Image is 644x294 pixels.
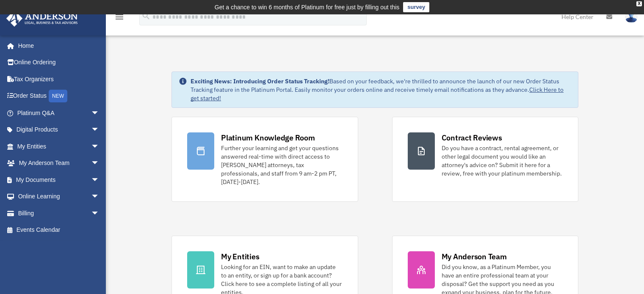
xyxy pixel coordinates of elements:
span: arrow_drop_down [91,205,108,222]
a: Digital Productsarrow_drop_down [6,121,112,138]
a: Billingarrow_drop_down [6,205,112,222]
div: Do you have a contract, rental agreement, or other legal document you would like an attorney's ad... [442,144,563,178]
a: Home [6,37,108,54]
a: menu [114,15,124,22]
span: arrow_drop_down [91,188,108,206]
img: User Pic [625,11,638,23]
a: Online Ordering [6,54,112,71]
span: arrow_drop_down [91,104,108,122]
a: Tax Organizers [6,71,112,88]
a: Order StatusNEW [6,88,112,105]
div: Get a chance to win 6 months of Platinum for free just by filling out this [215,2,400,12]
a: My Documentsarrow_drop_down [6,171,112,188]
div: Contract Reviews [442,132,502,143]
a: Contract Reviews Do you have a contract, rental agreement, or other legal document you would like... [392,117,578,202]
span: arrow_drop_down [91,171,108,189]
a: My Anderson Teamarrow_drop_down [6,155,112,172]
div: My Anderson Team [442,251,507,262]
strong: Exciting News: Introducing Order Status Tracking! [191,77,329,85]
a: Platinum Q&Aarrow_drop_down [6,104,112,121]
div: close [636,1,642,6]
div: Platinum Knowledge Room [221,132,315,143]
span: arrow_drop_down [91,138,108,155]
a: Platinum Knowledge Room Further your learning and get your questions answered real-time with dire... [171,117,358,202]
i: search [141,11,151,21]
div: Based on your feedback, we're thrilled to announce the launch of our new Order Status Tracking fe... [191,77,571,102]
div: My Entities [221,251,259,262]
a: My Entitiesarrow_drop_down [6,138,112,155]
div: Further your learning and get your questions answered real-time with direct access to [PERSON_NAM... [221,144,342,186]
a: Click Here to get started! [191,86,564,102]
a: Events Calendar [6,222,112,239]
span: arrow_drop_down [91,155,108,172]
div: NEW [49,90,67,102]
a: survey [403,2,429,12]
i: menu [114,12,124,22]
span: arrow_drop_down [91,121,108,139]
a: Online Learningarrow_drop_down [6,188,112,205]
img: Anderson Advisors Platinum Portal [4,10,80,27]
